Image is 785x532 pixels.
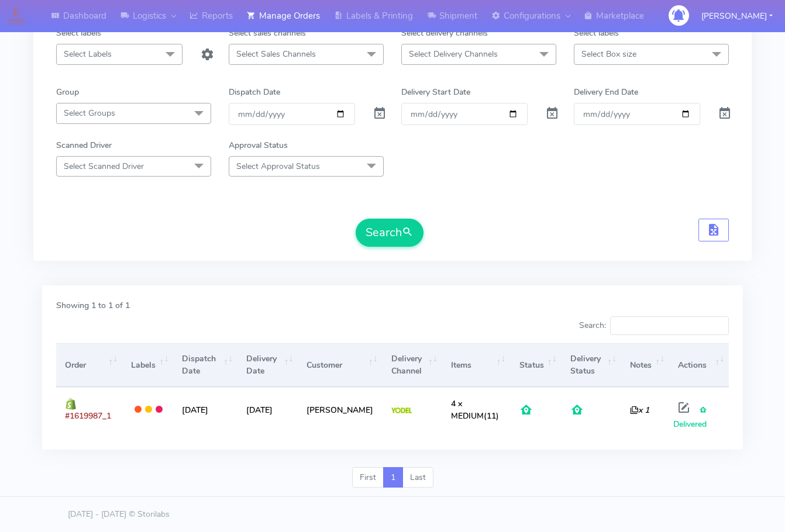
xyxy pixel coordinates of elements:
label: Dispatch Date [229,86,280,98]
span: #1619987_1 [65,410,111,422]
td: [PERSON_NAME] [298,387,382,431]
span: Select Approval Status [236,161,320,172]
td: [DATE] [237,387,298,431]
label: Scanned Driver [56,139,112,151]
label: Approval Status [229,139,288,151]
td: [DATE] [173,387,237,431]
th: Dispatch Date: activate to sort column ascending [173,343,237,387]
span: Delivered [673,405,707,430]
th: Actions: activate to sort column ascending [669,343,729,387]
th: Notes: activate to sort column ascending [621,343,669,387]
th: Labels: activate to sort column ascending [122,343,173,387]
img: Yodel [391,407,412,413]
img: shopify.png [65,398,77,410]
label: Search: [579,316,729,335]
button: Search [356,219,424,247]
label: Delivery End Date [574,86,638,98]
span: Select Box size [581,49,636,60]
th: Delivery Status: activate to sort column ascending [562,343,621,387]
label: Select labels [56,27,101,39]
span: Select Labels [64,49,112,60]
th: Status: activate to sort column ascending [510,343,561,387]
button: [PERSON_NAME] [693,4,781,28]
i: x 1 [630,405,649,416]
label: Select delivery channels [401,27,488,39]
a: 1 [383,467,403,488]
th: Delivery Date: activate to sort column ascending [237,343,298,387]
span: Select Sales Channels [236,49,316,60]
label: Delivery Start Date [401,86,470,98]
th: Order: activate to sort column ascending [56,343,122,387]
label: Group [56,86,79,98]
label: Select labels [574,27,619,39]
input: Search: [610,316,729,335]
span: 4 x MEDIUM [451,398,484,422]
th: Items: activate to sort column ascending [442,343,511,387]
th: Delivery Channel: activate to sort column ascending [383,343,442,387]
span: Select Groups [64,108,115,119]
span: Select Scanned Driver [64,161,144,172]
span: (11) [451,398,499,422]
label: Select sales channels [229,27,306,39]
span: Select Delivery Channels [409,49,498,60]
label: Showing 1 to 1 of 1 [56,299,130,312]
th: Customer: activate to sort column ascending [298,343,382,387]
